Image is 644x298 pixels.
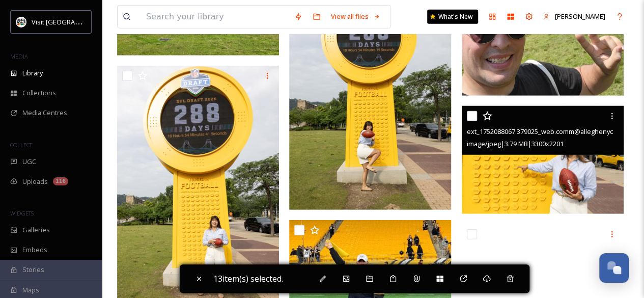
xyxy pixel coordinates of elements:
[467,139,564,148] span: image/jpeg | 3.79 MB | 3300 x 2201
[22,108,67,118] span: Media Centres
[32,17,110,26] span: Visit [GEOGRAPHIC_DATA]
[22,225,50,235] span: Galleries
[538,7,610,26] a: [PERSON_NAME]
[22,68,43,78] span: Library
[462,106,624,214] img: ext_1752088067.379025_web.comm@alleghenycounty.us-07-09-25_NFL_Draft_Clock-2.jpg
[22,285,39,295] span: Maps
[427,10,478,24] a: What's New
[16,17,26,27] img: unnamed.jpg
[22,88,56,98] span: Collections
[10,141,32,149] span: COLLECT
[141,6,289,28] input: Search your library
[10,52,28,60] span: MEDIA
[599,253,629,283] button: Open Chat
[10,209,34,217] span: WIDGETS
[22,245,47,255] span: Embeds
[22,157,36,167] span: UGC
[555,12,605,21] span: [PERSON_NAME]
[53,177,68,185] div: 116
[213,273,283,284] span: 13 item(s) selected.
[22,265,44,275] span: Stories
[22,177,48,186] span: Uploads
[326,7,385,26] a: View all files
